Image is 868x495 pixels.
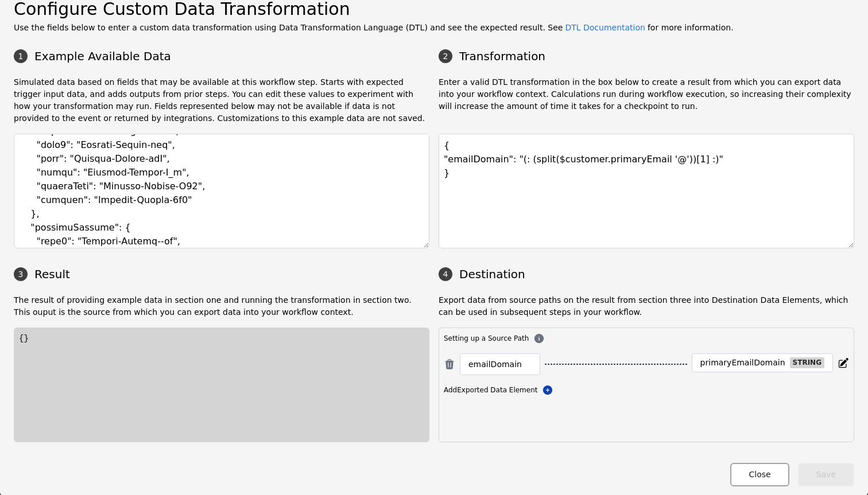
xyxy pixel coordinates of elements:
p: Simulated data based on fields that may be available at this workflow step. Starts with expected ... [14,76,429,124]
span: for more information. [648,23,734,32]
div: 3 [14,267,28,281]
h3: Example Available Data [14,48,429,65]
div: 2 [439,49,452,63]
textarea: { "lorem": { "ipsumdol": { "sitametc": { "adipiscIngel": "Seddoei-Tempor-Inc" }, "utlabOree": "Do... [14,134,429,248]
p: Enter a valid DTL transformation in the box below to create a result from which you can export da... [439,76,854,124]
input: Enter a Source Path [468,357,532,371]
span: Use the fields below to enter a custom data transformation using Data Transformation Language (DT... [14,23,563,32]
div: string [790,357,824,368]
p: Export data from source paths on the result from section three into Destination Data Elements, wh... [439,294,854,318]
h3: Transformation [439,48,854,65]
div: {} [19,333,424,345]
a: DTL Documentation [565,23,645,32]
div: Setting up a Source Path [444,333,849,344]
h3: Result [14,266,429,283]
p: The result of providing example data in section one and running the transformation in section two... [14,294,429,318]
textarea: { "emailDomain": "(: (split($customer.primaryEmail '@'))[1] :)" } [439,134,854,248]
button: Close [730,463,789,486]
div: 4 [439,267,452,281]
div: primaryEmailDomain [700,358,785,368]
h3: Destination [439,266,854,283]
div: Add Exported Data Element [444,384,849,396]
div: 1 [14,49,28,63]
